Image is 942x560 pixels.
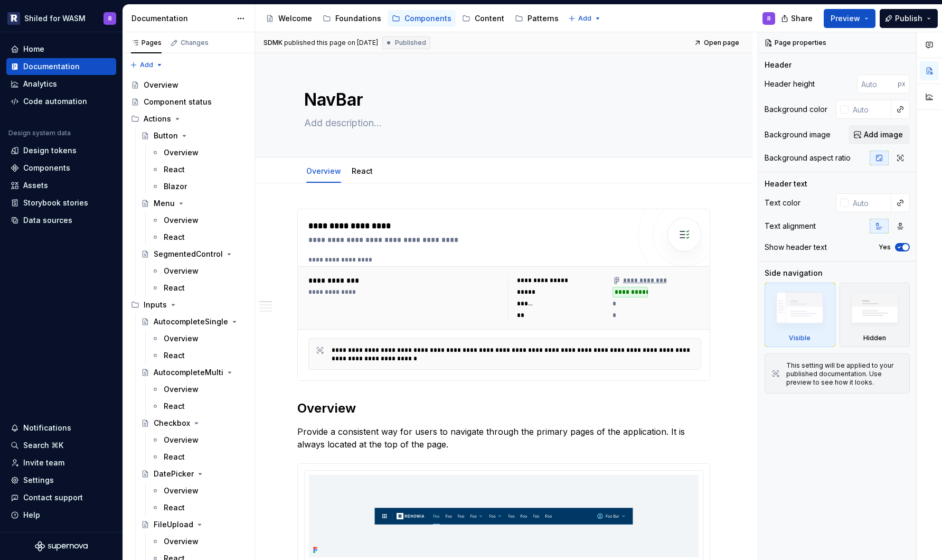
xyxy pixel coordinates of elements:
a: Overview [147,533,250,550]
button: Publish [880,9,938,28]
span: Preview [831,13,860,24]
a: Overview [147,381,250,398]
a: Menu [137,195,250,212]
span: Add [140,61,153,69]
a: React [147,347,250,364]
a: Storybook stories [6,194,116,211]
a: React [352,166,373,175]
a: Invite team [6,454,116,471]
div: Header text [765,179,807,189]
div: Overview [302,160,345,182]
div: React [164,283,185,293]
a: React [147,449,250,465]
a: Overview [147,432,250,449]
button: Add image [849,125,910,144]
a: Documentation [6,58,116,75]
div: Overview [144,80,178,90]
div: Header [765,60,792,70]
a: Component status [127,94,250,110]
div: Documentation [23,61,80,72]
a: Open page [691,35,744,50]
div: React [347,160,377,182]
a: Overview [127,77,250,94]
div: Contact support [23,492,83,503]
a: React [147,499,250,516]
a: Welcome [261,10,316,27]
div: SegmentedControl [154,249,223,259]
div: Text color [765,198,800,208]
button: Help [6,507,116,524]
a: Patterns [511,10,563,27]
a: SegmentedControl [137,246,250,263]
a: React [147,161,250,178]
button: Notifications [6,419,116,436]
a: AutocompleteSingle [137,313,250,330]
div: Overview [164,536,199,547]
img: 5b96a3ba-bdbe-470d-a859-c795f8f9d209.png [7,12,20,25]
div: Blazor [164,181,187,192]
span: Add image [864,129,903,140]
div: Overview [164,333,199,344]
div: Overview [164,215,199,226]
div: Background image [765,129,831,140]
a: DatePicker [137,465,250,482]
button: Add [127,58,166,72]
a: Overview [147,144,250,161]
a: Assets [6,177,116,194]
a: Foundations [318,10,385,27]
div: Component status [144,97,212,107]
div: This setting will be applied to your published documentation. Use preview to see how it looks. [786,361,903,387]
div: React [164,452,185,462]
a: AutocompleteMulti [137,364,250,381]
div: Changes [181,39,209,47]
div: Notifications [23,423,71,433]
div: R [767,14,771,23]
div: Visible [789,334,811,342]
a: Code automation [6,93,116,110]
div: Hidden [863,334,886,342]
div: Patterns [527,13,559,24]
a: Overview [306,166,341,175]
div: Assets [23,180,48,191]
div: Data sources [23,215,72,226]
div: Foundations [335,13,381,24]
button: Add [565,11,605,26]
div: React [164,401,185,412]
div: Overview [164,435,199,445]
a: Overview [147,482,250,499]
a: Home [6,41,116,58]
div: Home [23,44,44,54]
a: Data sources [6,212,116,229]
div: Actions [144,114,171,124]
div: Design tokens [23,145,77,156]
a: Analytics [6,76,116,92]
button: Shiled for WASMR [2,7,120,30]
div: Analytics [23,79,57,89]
p: Provide a consistent way for users to navigate through the primary pages of the application. It i... [297,425,710,451]
div: Shiled for WASM [24,13,86,24]
a: Checkbox [137,415,250,432]
a: React [147,398,250,415]
a: Components [388,10,456,27]
a: React [147,229,250,246]
input: Auto [857,74,898,94]
span: SDMK [263,39,282,47]
button: Search ⌘K [6,437,116,454]
span: Share [791,13,813,24]
div: Checkbox [154,418,190,428]
div: Help [23,510,40,520]
input: Auto [849,100,891,119]
a: Design tokens [6,142,116,159]
div: Button [154,130,178,141]
div: Settings [23,475,54,486]
div: Menu [154,198,175,209]
input: Auto [849,193,891,212]
div: R [108,14,112,23]
span: Open page [704,39,739,47]
svg: Supernova Logo [35,541,88,552]
a: Components [6,160,116,176]
div: Components [404,13,451,24]
a: Settings [6,472,116,489]
div: React [164,502,185,513]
